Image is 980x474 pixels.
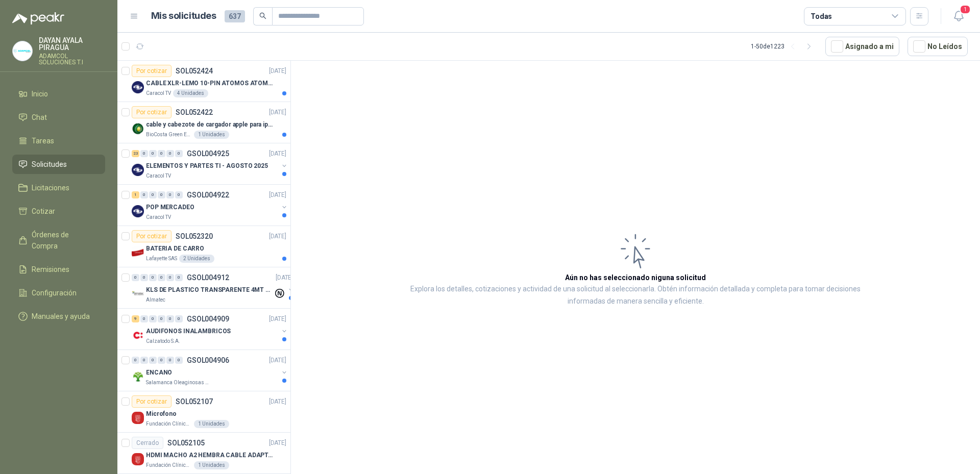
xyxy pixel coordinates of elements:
[166,274,174,281] div: 0
[149,191,157,198] div: 0
[259,12,266,19] span: search
[132,329,144,341] img: Company Logo
[132,189,288,221] a: 1 0 0 0 0 0 GSOL004922[DATE] Company LogoPOP MERCADEOCaracol TV
[132,357,139,364] div: 0
[146,368,172,378] p: ENCANO
[276,273,293,283] p: [DATE]
[146,461,192,469] p: Fundación Clínica Shaio
[132,395,171,408] div: Por cotizar
[176,109,213,116] p: SOL052422
[146,409,177,419] p: Microfono
[175,274,183,281] div: 0
[187,274,229,281] p: GSOL004912
[140,357,148,364] div: 0
[117,391,290,433] a: Por cotizarSOL052107[DATE] Company LogoMicrofonoFundación Clínica Shaio1 Unidades
[166,150,174,157] div: 0
[146,244,204,254] p: BATERIA DE CARRO
[32,311,90,322] span: Manuales y ayuda
[149,357,157,364] div: 0
[146,79,273,88] p: CABLE XLR-LEMO 10-PIN ATOMOS ATOMCAB016
[176,233,213,240] p: SOL052320
[132,246,144,259] img: Company Logo
[175,150,183,157] div: 0
[12,202,105,221] a: Cotizar
[146,379,210,387] p: Salamanca Oleaginosas SAS
[132,354,288,387] a: 0 0 0 0 0 0 GSOL004906[DATE] Company LogoENCANOSalamanca Oleaginosas SAS
[132,453,144,465] img: Company Logo
[146,451,273,460] p: HDMI MACHO A2 HEMBRA CABLE ADAPTADOR CONVERTIDOR FOR MONIT
[187,191,229,198] p: GSOL004922
[146,337,180,345] p: Calzatodo S.A.
[140,315,148,322] div: 0
[132,274,139,281] div: 0
[146,327,231,336] p: AUDIFONOS INALAMBRICOS
[12,260,105,279] a: Remisiones
[194,131,229,139] div: 1 Unidades
[908,37,968,56] button: No Leídos
[176,398,213,405] p: SOL052107
[187,150,229,157] p: GSOL004925
[146,296,165,304] p: Almatec
[166,315,174,322] div: 0
[12,108,105,127] a: Chat
[132,191,139,198] div: 1
[146,172,171,180] p: Caracol TV
[960,5,971,14] span: 1
[179,255,214,263] div: 2 Unidades
[132,412,144,424] img: Company Logo
[32,88,48,99] span: Inicio
[140,150,148,157] div: 0
[158,274,165,281] div: 0
[12,12,64,24] img: Logo peakr
[269,149,286,159] p: [DATE]
[175,191,183,198] div: 0
[175,315,183,322] div: 0
[149,315,157,322] div: 0
[146,213,171,221] p: Caracol TV
[269,356,286,365] p: [DATE]
[146,203,194,212] p: POP MERCADEO
[12,307,105,326] a: Manuales y ayuda
[132,313,288,345] a: 9 0 0 0 0 0 GSOL004909[DATE] Company LogoAUDIFONOS INALAMBRICOSCalzatodo S.A.
[140,191,148,198] div: 0
[151,9,216,23] h1: Mis solicitudes
[825,37,899,56] button: Asignado a mi
[39,53,105,65] p: ADAMCOL SOLUCIONES T.I
[149,274,157,281] div: 0
[269,397,286,407] p: [DATE]
[166,357,174,364] div: 0
[132,147,288,180] a: 23 0 0 0 0 0 GSOL004925[DATE] Company LogoELEMENTOS Y PARTES TI - AGOSTO 2025Caracol TV
[132,106,171,118] div: Por cotizar
[132,150,139,157] div: 23
[149,150,157,157] div: 0
[146,120,273,130] p: cable y cabezote de cargador apple para iphone
[269,108,286,117] p: [DATE]
[173,89,208,97] div: 4 Unidades
[132,164,144,176] img: Company Logo
[269,190,286,200] p: [DATE]
[187,315,229,322] p: GSOL004909
[167,439,205,446] p: SOL052105
[146,420,192,428] p: Fundación Clínica Shaio
[949,7,968,26] button: 1
[269,66,286,76] p: [DATE]
[146,89,171,97] p: Caracol TV
[12,84,105,104] a: Inicio
[117,61,290,102] a: Por cotizarSOL052424[DATE] Company LogoCABLE XLR-LEMO 10-PIN ATOMOS ATOMCAB016Caracol TV4 Unidades
[158,191,165,198] div: 0
[187,357,229,364] p: GSOL004906
[32,135,54,146] span: Tareas
[158,315,165,322] div: 0
[12,155,105,174] a: Solicitudes
[393,283,878,308] p: Explora los detalles, cotizaciones y actividad de una solicitud al seleccionarla. Obtén informaci...
[117,226,290,267] a: Por cotizarSOL052320[DATE] Company LogoBATERIA DE CARROLafayette SAS2 Unidades
[12,178,105,197] a: Licitaciones
[132,122,144,135] img: Company Logo
[146,255,177,263] p: Lafayette SAS
[32,229,95,252] span: Órdenes de Compra
[146,131,192,139] p: BioCosta Green Energy S.A.S
[269,438,286,448] p: [DATE]
[117,102,290,143] a: Por cotizarSOL052422[DATE] Company Logocable y cabezote de cargador apple para iphoneBioCosta Gre...
[39,37,105,51] p: DAYAN AYALA PIRAGUA
[269,232,286,241] p: [DATE]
